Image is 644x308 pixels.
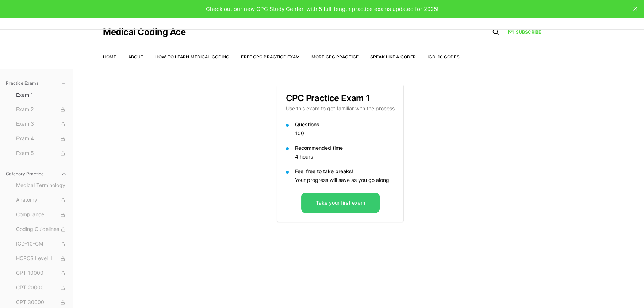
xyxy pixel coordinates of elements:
button: Exam 4 [13,133,70,145]
button: close [629,3,641,15]
span: Exam 4 [16,135,67,143]
button: Exam 5 [13,148,70,159]
a: About [128,54,143,60]
button: Exam 1 [13,89,70,101]
span: Medical Terminology [16,182,67,190]
h3: CPC Practice Exam 1 [286,94,395,103]
p: Feel free to take breaks! [295,168,395,175]
span: Coding Guidelines [16,225,67,233]
a: Speak Like a Coder [370,54,416,60]
button: Compliance [13,209,70,221]
p: 100 [295,130,395,137]
span: ICD-10-CM [16,240,67,248]
a: Medical Coding Ace [103,28,185,37]
span: HCPCS Level II [16,255,67,263]
span: Exam 1 [16,91,67,99]
a: More CPC Practice [311,54,359,60]
button: Coding Guidelines [13,224,70,235]
span: CPT 10000 [16,269,67,277]
a: ICD-10 Codes [428,54,459,60]
span: Exam 2 [16,106,67,114]
button: Take your first exam [301,193,380,213]
span: Exam 5 [16,149,67,157]
button: Exam 3 [13,118,70,130]
span: Exam 3 [16,120,67,128]
button: ICD-10-CM [13,238,70,250]
p: Questions [295,121,395,128]
button: Practice Exams [3,77,70,89]
a: Subscribe [508,29,541,35]
p: 4 hours [295,153,395,160]
button: Category Practice [3,168,70,180]
span: Compliance [16,211,67,219]
span: CPT 20000 [16,284,67,292]
span: Check out our new CPC Study Center, with 5 full-length practice exams updated for 2025! [206,5,438,12]
button: Anatomy [13,194,70,206]
a: Free CPC Practice Exam [241,54,300,60]
span: CPT 30000 [16,299,67,307]
p: Your progress will save as you go along [295,176,395,184]
button: CPT 20000 [13,282,70,294]
button: Exam 2 [13,104,70,115]
a: How to Learn Medical Coding [155,54,229,60]
p: Recommended time [295,144,395,152]
p: Use this exam to get familiar with the process [286,105,395,112]
a: Home [103,54,116,60]
button: Medical Terminology [13,180,70,191]
span: Anatomy [16,196,67,204]
button: HCPCS Level II [13,253,70,265]
button: CPT 10000 [13,267,70,279]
